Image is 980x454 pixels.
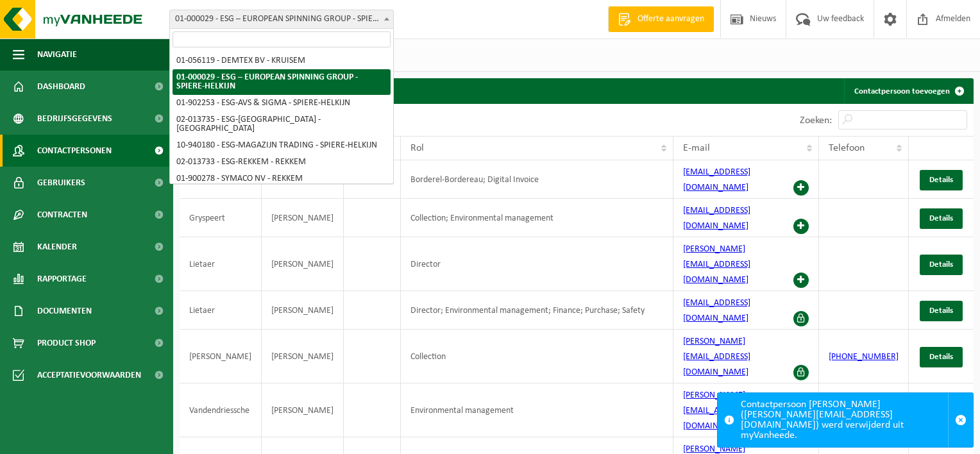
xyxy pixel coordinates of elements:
[829,352,899,362] a: [PHONE_NUMBER]
[401,330,673,383] td: Collection
[683,298,750,323] a: [EMAIL_ADDRESS][DOMAIN_NAME]
[844,78,972,104] a: Contactpersoon toevoegen
[170,10,393,28] span: 01-000029 - ESG – EUROPEAN SPINNING GROUP - SPIERE-HELKIJN
[173,137,391,154] li: 10-940180 - ESG-MAGAZIJN TRADING - SPIERE-HELKIJN
[37,295,92,327] span: Documenten
[401,383,673,437] td: Environmental management
[37,167,85,199] span: Gebruikers
[169,10,394,29] span: 01-000029 - ESG – EUROPEAN SPINNING GROUP - SPIERE-HELKIJN
[262,237,344,291] td: [PERSON_NAME]
[37,231,77,263] span: Kalender
[683,244,750,285] a: [PERSON_NAME][EMAIL_ADDRESS][DOMAIN_NAME]
[683,167,750,192] a: [EMAIL_ADDRESS][DOMAIN_NAME]
[180,330,262,383] td: [PERSON_NAME]
[180,199,262,237] td: Gryspeert
[37,327,96,359] span: Product Shop
[929,353,953,361] span: Details
[920,301,963,321] a: Details
[683,337,750,377] a: [PERSON_NAME][EMAIL_ADDRESS][DOMAIN_NAME]
[920,255,963,275] a: Details
[634,13,707,26] span: Offerte aanvragen
[173,95,391,112] li: 01-902253 - ESG-AVS & SIGMA - SPIERE-HELKIJN
[608,6,714,32] a: Offerte aanvragen
[262,199,344,237] td: [PERSON_NAME]
[929,260,953,269] span: Details
[920,208,963,229] a: Details
[262,383,344,437] td: [PERSON_NAME]
[683,143,710,153] span: E-mail
[401,160,673,199] td: Borderel-Bordereau; Digital Invoice
[37,71,85,103] span: Dashboard
[37,135,112,167] span: Contactpersonen
[180,291,262,330] td: Lietaer
[829,143,865,153] span: Telefoon
[929,214,953,223] span: Details
[173,53,391,69] li: 01-056119 - DEMTEX BV - KRUISEM
[920,347,963,367] a: Details
[37,38,77,71] span: Navigatie
[262,330,344,383] td: [PERSON_NAME]
[37,103,112,135] span: Bedrijfsgegevens
[401,237,673,291] td: Director
[37,359,141,391] span: Acceptatievoorwaarden
[920,170,963,190] a: Details
[262,291,344,330] td: [PERSON_NAME]
[173,154,391,171] li: 02-013733 - ESG-REKKEM - REKKEM
[929,176,953,184] span: Details
[180,383,262,437] td: Vandendriessche
[401,199,673,237] td: Collection; Environmental management
[173,69,391,95] li: 01-000029 - ESG – EUROPEAN SPINNING GROUP - SPIERE-HELKIJN
[173,112,391,137] li: 02-013735 - ESG-[GEOGRAPHIC_DATA] - [GEOGRAPHIC_DATA]
[683,391,750,431] a: [PERSON_NAME][EMAIL_ADDRESS][DOMAIN_NAME]
[683,206,750,231] a: [EMAIL_ADDRESS][DOMAIN_NAME]
[37,199,87,231] span: Contracten
[741,393,948,447] div: Contactpersoon [PERSON_NAME] ([PERSON_NAME][EMAIL_ADDRESS][DOMAIN_NAME]) werd verwijderd uit myVa...
[37,263,87,295] span: Rapportage
[800,115,832,126] label: Zoeken:
[929,307,953,315] span: Details
[180,237,262,291] td: Lietaer
[410,143,424,153] span: Rol
[173,171,391,187] li: 01-900278 - SYMACO NV - REKKEM
[401,291,673,330] td: Director; Environmental management; Finance; Purchase; Safety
